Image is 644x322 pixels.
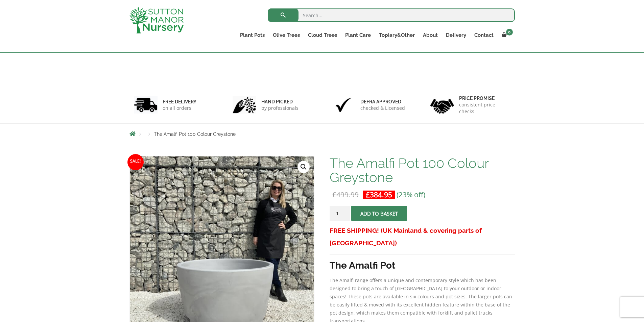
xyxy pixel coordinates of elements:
img: 1.jpg [134,96,158,114]
a: Plant Pots [236,30,269,40]
p: consistent price checks [459,101,510,115]
span: £ [366,190,370,199]
img: 4.jpg [430,95,454,115]
a: Olive Trees [269,30,304,40]
a: About [419,30,442,40]
img: 2.jpg [233,96,256,114]
p: on all orders [163,105,196,112]
span: The Amalfi Pot 100 Colour Greystone [154,131,236,137]
strong: The Amalfi Pot [330,260,396,271]
a: Cloud Trees [304,30,341,40]
a: Contact [470,30,498,40]
nav: Breadcrumbs [129,131,515,137]
input: Search... [268,8,515,22]
h6: hand picked [261,99,299,105]
span: 0 [506,29,513,35]
h6: Price promise [459,95,510,101]
img: 3.jpg [332,96,355,114]
button: Add to basket [351,206,407,221]
a: 0 [498,30,515,40]
span: (23% off) [397,190,425,199]
bdi: 499.99 [332,190,359,199]
a: View full-screen image gallery [297,161,310,173]
a: Plant Care [341,30,375,40]
h6: FREE DELIVERY [163,99,196,105]
span: £ [332,190,336,199]
input: Product quantity [330,206,350,221]
p: checked & Licensed [360,105,405,112]
a: Delivery [442,30,470,40]
img: logo [129,7,184,33]
p: by professionals [261,105,299,112]
bdi: 384.95 [366,190,392,199]
h6: Defra approved [360,99,405,105]
span: Sale! [127,154,144,170]
h3: FREE SHIPPING! (UK Mainland & covering parts of [GEOGRAPHIC_DATA]) [330,224,515,249]
h1: The Amalfi Pot 100 Colour Greystone [330,156,515,184]
a: Topiary&Other [375,30,419,40]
